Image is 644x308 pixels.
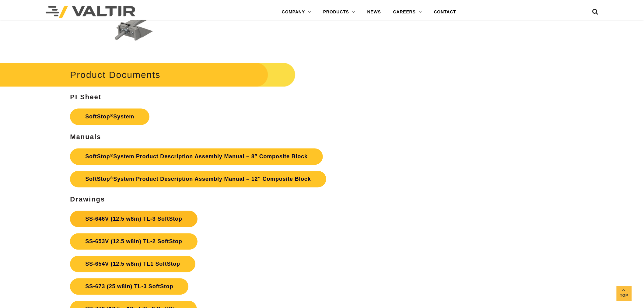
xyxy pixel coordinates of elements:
[387,6,428,18] a: CAREERS
[317,6,361,18] a: PRODUCTS
[361,6,387,18] a: NEWS
[70,109,149,125] a: SoftStop®System
[70,196,105,203] strong: Drawings
[70,149,323,165] a: SoftStop®System Product Description Assembly Manual – 8″ Composite Block
[70,171,326,187] a: SoftStop®System Product Description Assembly Manual – 12″ Composite Block
[110,153,114,158] sup: ®
[428,6,462,18] a: CONTACT
[110,176,114,180] sup: ®
[70,256,195,272] a: SS-654V (12.5 w8in) TL1 SoftStop
[617,286,632,301] a: Top
[70,278,188,295] a: SS-673 (25 w8in) TL-3 SoftStop
[70,93,101,101] strong: PI Sheet
[70,133,101,141] strong: Manuals
[46,6,135,18] img: Valtir
[617,292,632,299] span: Top
[70,211,197,227] a: SS-646V (12.5 w8in) TL-3 SoftStop
[110,114,114,118] sup: ®
[70,233,197,250] a: SS-653V (12.5 w8in) TL-2 SoftStop
[276,6,317,18] a: COMPANY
